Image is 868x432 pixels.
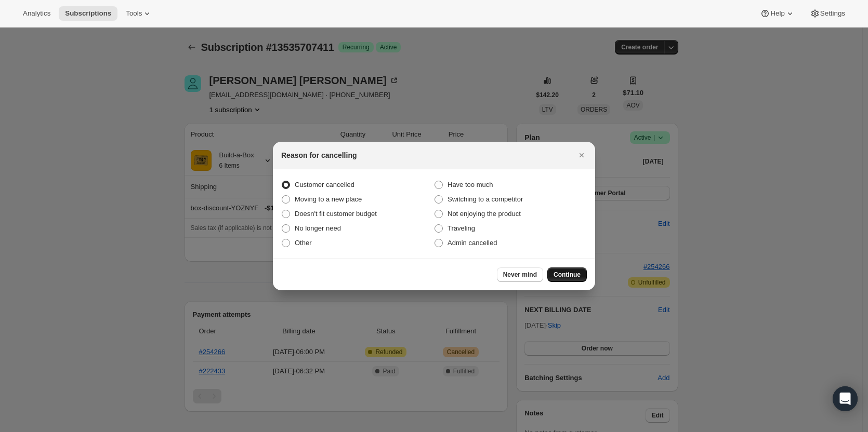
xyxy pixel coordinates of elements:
div: Open Intercom Messenger [833,386,858,411]
span: Have too much [448,181,493,188]
button: Subscriptions [59,6,117,21]
span: Subscriptions [65,9,111,18]
button: Tools [120,6,159,21]
span: Customer cancelled [295,181,354,188]
span: Moving to a new place [295,195,362,203]
button: Close [574,148,589,163]
span: Settings [820,9,845,18]
button: Analytics [17,6,57,21]
span: Analytics [23,9,50,18]
span: Switching to a competitor [448,195,523,203]
span: Other [295,239,312,247]
span: Continue [554,271,581,279]
span: Doesn't fit customer budget [295,210,377,218]
h2: Reason for cancelling [281,150,357,160]
span: Tools [126,9,142,18]
span: Not enjoying the product [448,210,521,218]
button: Help [754,6,801,21]
span: Never mind [503,271,537,279]
button: Continue [547,267,587,282]
button: Settings [804,6,851,21]
span: Admin cancelled [448,239,497,247]
button: Never mind [497,267,543,282]
span: Help [770,9,784,18]
span: Traveling [448,224,475,232]
span: No longer need [295,224,341,232]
